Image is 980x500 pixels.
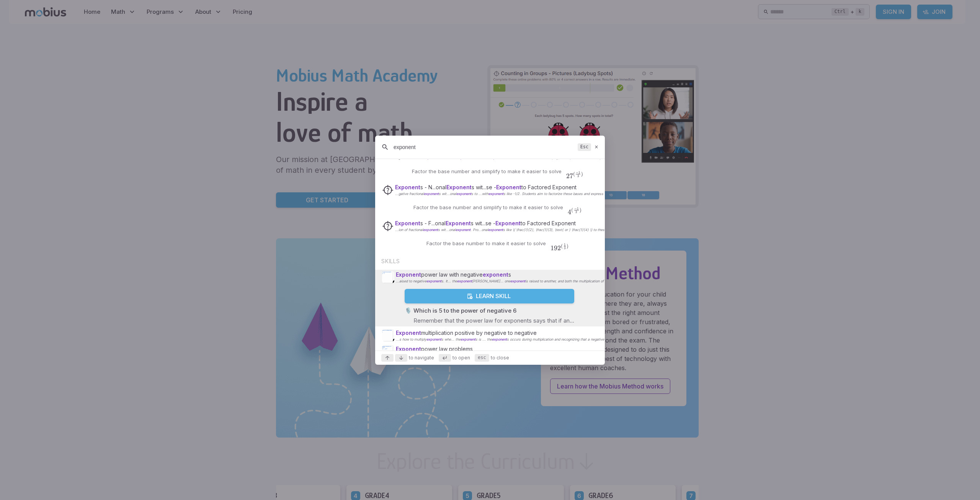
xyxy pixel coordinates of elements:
[574,207,577,210] span: −
[382,329,394,341] img: Exponent multiplication positive by negative to negative
[488,228,503,232] span: exponent
[457,279,472,283] span: exponent
[568,208,571,216] span: 4
[550,244,557,252] span: 19
[441,279,472,283] span: s. It... the
[412,168,562,175] p: Factor the base number and simplify to make it easier to solve
[396,271,421,278] span: Exponent
[446,184,472,190] span: Exponent
[395,192,937,196] p: s like -1/2. Students aim to factorize these bases and express them in exponent form to simplify ...
[396,329,864,337] p: multiplication positive by negative to negative
[395,184,937,191] p: to Factored Exponent
[413,316,574,325] p: Remember that the power law for exponents says that if an...
[375,253,605,268] div: SKILLS
[573,171,575,177] span: (
[452,354,470,361] span: to open
[470,228,503,232] span: . Pro...onal
[382,271,394,283] img: Exponent power law with negative exponents
[557,244,561,252] span: 2
[413,204,563,211] p: Factor the base number and simplify to make it easier to solve
[578,143,591,151] kbd: Esc
[405,289,574,303] button: Learn Skill
[396,337,441,341] span: ...s how to multiply
[580,171,581,175] span: ​
[483,271,508,278] span: exponent
[396,338,864,341] p: s occurs during multiplication and recognizing that a negative exponent represents the reciprocal...
[395,192,439,196] span: ...gative fractional
[426,279,441,283] span: exponent
[409,354,434,361] span: to navigate
[395,228,438,232] span: ...ion of fractional
[564,243,566,246] span: 1
[488,192,503,196] span: exponent
[424,192,439,196] span: exponent
[438,228,470,232] span: s wit...onal
[581,171,583,177] span: )
[441,337,475,341] span: s whe... the
[439,192,471,196] span: s wit...onal
[456,228,470,232] span: exponent
[426,337,441,341] span: exponent
[420,220,471,226] span: s - F...onal
[471,220,521,226] span: s wit...se -
[461,337,475,341] span: exponent
[423,228,438,232] span: exponent
[495,220,521,226] span: Exponent
[456,192,471,196] span: exponent
[396,330,421,336] span: Exponent
[570,172,573,180] span: 7
[510,279,525,283] span: exponent
[395,228,952,232] p: s like \( \frac{1}{2}, \frac{1}{3}, \text{ or } \frac{1}{4} \) to these factored forms. Each ques...
[420,184,472,190] span: s - N...onal
[395,184,420,190] span: Exponent
[396,271,738,279] p: s
[396,279,441,283] span: ...aised to negative
[496,184,521,190] span: Exponent
[491,354,509,361] span: to close
[446,220,471,226] span: Exponent
[571,207,573,213] span: (
[576,170,578,174] span: −
[421,271,508,278] span: power law with negative
[577,207,579,210] span: 1
[471,192,503,196] span: s to ...with
[561,243,563,249] span: (
[413,307,516,315] p: Which is 5 to the power of negative 6
[426,240,546,248] p: Factor the base number to make it easier to solve
[396,346,421,352] span: Exponent
[472,184,521,190] span: s wit...se -
[382,345,394,357] img: Exponent power law problems
[375,159,605,350] div: Suggestions
[405,307,412,315] p: 🎙️
[475,337,507,341] span: s is ... the
[472,279,525,283] span: [PERSON_NAME]... one
[566,172,570,180] span: 2
[580,207,581,213] span: )
[396,345,865,353] p: power law problems
[567,243,568,249] span: )
[396,279,738,283] p: is raised to another, and both the multiplication of exponents and the concept of the inverse of ...
[578,170,580,174] span: 1
[395,220,952,227] p: to Factored Exponent
[579,207,580,211] span: ​
[475,354,489,362] kbd: esc
[492,337,507,341] span: exponent
[566,243,567,248] span: ​
[395,220,420,226] span: Exponent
